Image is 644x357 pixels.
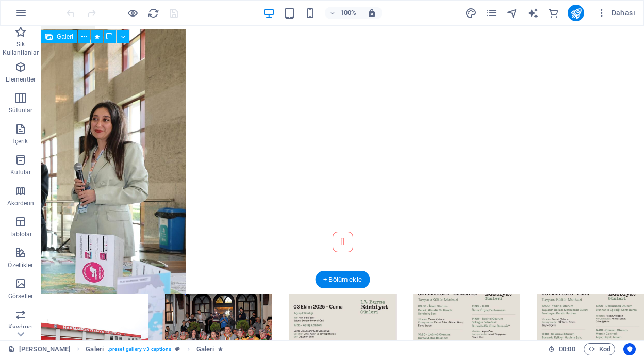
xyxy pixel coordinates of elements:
p: Kutular [10,168,31,176]
i: Element bir animasyon içeriyor [218,346,223,352]
i: Yeniden boyutlandırmada yakınlaştırma düzeyini seçilen cihaza uyacak şekilde otomatik olarak ayarla. [367,8,376,18]
i: Sayfalar (Ctrl+Alt+S) [486,7,498,19]
span: Seçmek için tıkla. Düzenlemek için çift tıkla [196,343,214,355]
button: Ön izleme modundan çıkıp düzenlemeye devam etmek için buraya tıklayın [126,7,139,19]
p: İçerik [13,137,28,145]
button: Usercentrics [623,343,636,355]
p: Özellikler [8,261,33,269]
button: design [465,7,477,19]
i: AI Writer [527,7,539,19]
span: Seçmek için tıkla. Düzenlemek için çift tıkla [86,343,104,355]
i: Navigatör [506,7,518,19]
h6: Oturum süresi [548,343,575,355]
span: Dahası [597,8,635,18]
span: : [566,345,568,353]
span: Galeri [57,34,73,40]
p: Elementler [6,75,36,84]
a: Seçimi iptal etmek için tıkla. Sayfaları açmak için çift tıkla [8,343,71,355]
button: commerce [547,7,559,19]
i: Sayfayı yeniden yükleyin [147,7,159,19]
button: text_generator [526,7,539,19]
nav: breadcrumb [86,343,223,355]
i: Yayınla [570,7,582,19]
button: Kod [584,343,615,355]
p: Tablolar [9,230,32,238]
button: 100% [325,7,361,19]
button: navigator [506,7,518,19]
button: pages [485,7,498,19]
span: 00 00 [559,343,575,355]
button: publish [568,5,584,21]
div: + Bölüm ekle [315,271,370,288]
button: Dahası [592,5,639,21]
span: . preset-gallery-v3-captions [108,343,172,355]
i: Ticaret [548,7,559,19]
p: Görseller [8,292,33,300]
p: Sütunlar [9,106,33,115]
p: Kaydırıcı [8,323,33,331]
i: Bu element, özelleştirilebilir bir ön ayar [175,346,180,352]
button: reload [147,7,159,19]
i: Tasarım (Ctrl+Alt+Y) [465,7,477,19]
span: Kod [588,343,610,355]
p: Akordeon [7,199,35,207]
h6: 100% [340,7,357,19]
